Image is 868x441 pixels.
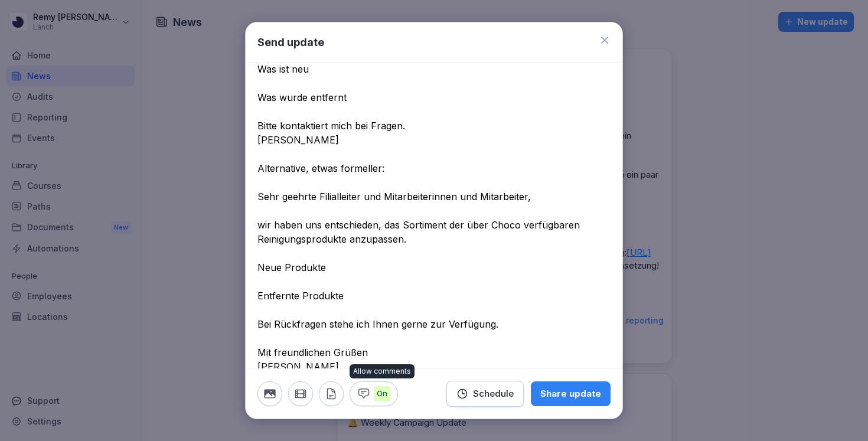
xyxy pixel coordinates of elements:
button: Share update [531,381,611,406]
p: On [374,386,390,401]
div: Schedule [456,387,514,400]
div: Share update [540,387,601,400]
p: Allow comments [353,367,411,376]
h1: Send update [257,34,324,50]
button: Schedule [446,381,524,407]
button: On [350,381,398,406]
